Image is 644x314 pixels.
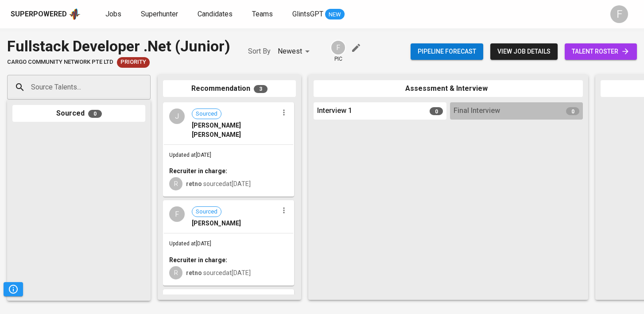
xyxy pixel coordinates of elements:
[330,40,346,63] div: pic
[169,152,211,158] span: Updated at [DATE]
[163,102,294,197] div: JSourced[PERSON_NAME] [PERSON_NAME]Updated at[DATE]Recruiter in charge:Rretno sourcedat[DATE]
[7,58,113,66] span: cargo community network pte ltd
[252,10,273,18] span: Teams
[292,9,345,20] a: GlintsGPT NEW
[4,282,23,296] button: Pipeline Triggers
[330,40,346,55] div: F
[566,107,579,115] span: 0
[7,35,230,57] div: Fullstack Developer .Net (Junior)
[169,109,185,124] div: J
[117,58,150,66] span: Priority
[292,10,323,18] span: GlintsGPT
[186,269,251,276] span: sourced at [DATE]
[169,167,227,174] b: Recruiter in charge:
[278,43,313,60] div: Newest
[141,10,178,18] span: Superhunter
[314,80,583,97] div: Assessment & Interview
[254,85,268,93] span: 3
[117,57,150,68] div: New Job received from Demand Team
[490,43,558,60] button: view job details
[169,240,211,247] span: Updated at [DATE]
[418,46,476,57] span: Pipeline forecast
[105,9,123,20] a: Jobs
[192,121,278,139] span: [PERSON_NAME] [PERSON_NAME]
[169,256,227,264] b: Recruiter in charge:
[11,8,81,21] a: Superpoweredapp logo
[252,9,275,20] a: Teams
[325,10,345,19] span: NEW
[146,86,147,88] button: Open
[198,10,233,18] span: Candidates
[192,208,221,216] span: Sourced
[497,46,551,57] span: view job details
[169,177,182,190] div: R
[141,9,180,20] a: Superhunter
[186,269,202,276] b: retno
[610,5,628,23] div: F
[411,43,483,60] button: Pipeline forecast
[186,180,202,187] b: retno
[565,43,637,60] a: talent roster
[163,200,294,286] div: FSourced[PERSON_NAME]Updated at[DATE]Recruiter in charge:Rretno sourcedat[DATE]
[88,110,102,118] span: 0
[572,46,630,57] span: talent roster
[192,219,241,228] span: [PERSON_NAME]
[69,8,81,21] img: app logo
[454,106,500,116] span: Final Interview
[198,9,234,20] a: Candidates
[169,266,182,279] div: R
[192,110,221,118] span: Sourced
[248,46,271,57] p: Sort By
[169,206,185,222] div: F
[186,180,251,187] span: sourced at [DATE]
[12,105,145,122] div: Sourced
[317,106,352,116] span: Interview 1
[11,9,67,19] div: Superpowered
[105,10,121,18] span: Jobs
[163,80,296,97] div: Recommendation
[430,107,443,115] span: 0
[278,46,302,57] p: Newest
